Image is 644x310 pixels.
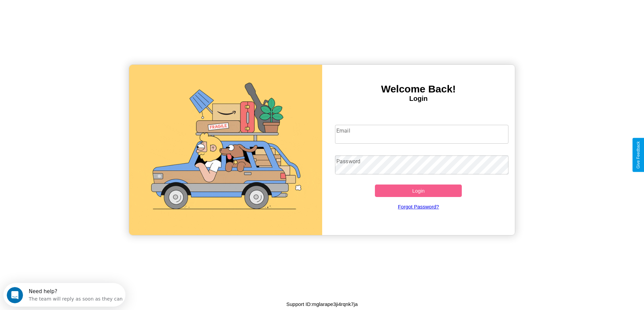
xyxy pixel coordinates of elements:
[3,283,125,307] iframe: Intercom live chat discovery launcher
[332,197,505,216] a: Forgot Password?
[129,65,322,235] img: gif
[636,141,641,169] div: Give Feedback
[7,287,23,303] iframe: Intercom live chat
[25,6,119,11] div: Need help?
[25,11,119,18] div: The team will reply as soon as they can
[286,300,358,309] p: Support ID: mglarape3ji4rqnk7ja
[375,185,462,197] button: Login
[322,83,515,95] h3: Welcome Back!
[3,3,126,21] div: Open Intercom Messenger
[322,95,515,103] h4: Login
